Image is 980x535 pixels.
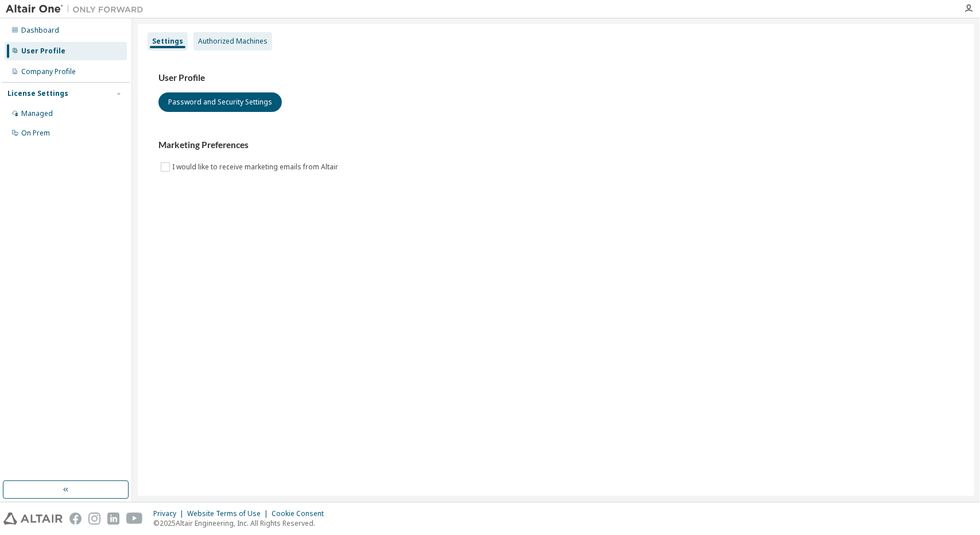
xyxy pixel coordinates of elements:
div: License Settings [7,89,68,98]
div: Website Terms of Use [187,509,272,518]
img: youtube.svg [126,513,143,525]
div: Cookie Consent [272,509,331,518]
img: linkedin.svg [107,513,119,525]
p: © 2025 Altair Engineering, Inc. All Rights Reserved. [153,518,331,528]
img: instagram.svg [88,513,100,525]
div: Authorized Machines [198,37,268,46]
div: On Prem [21,129,50,138]
label: I would like to receive marketing emails from Altair [172,160,340,174]
img: Altair One [6,3,149,15]
div: Managed [21,109,53,118]
div: Company Profile [21,67,76,76]
h3: User Profile [158,72,954,84]
div: Settings [152,37,183,46]
div: Privacy [153,509,187,518]
h3: Marketing Preferences [158,139,954,151]
img: altair_logo.svg [3,513,63,525]
div: Dashboard [21,26,59,35]
div: User Profile [21,46,65,56]
img: facebook.svg [69,513,82,525]
button: Password and Security Settings [158,92,282,112]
